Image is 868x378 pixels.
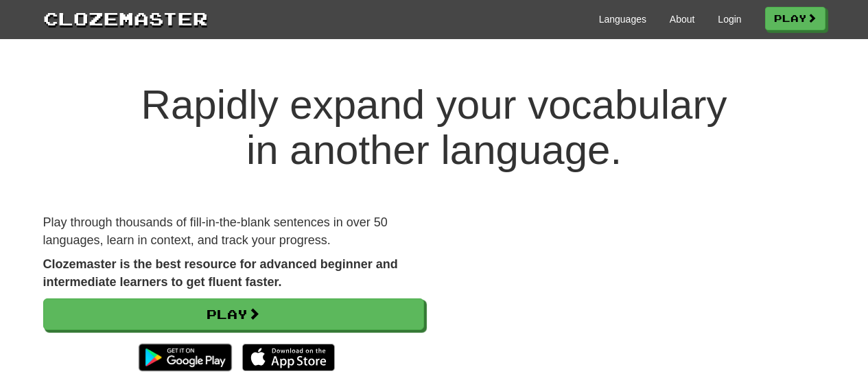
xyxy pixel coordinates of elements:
a: Login [718,12,741,26]
a: Play [765,7,825,30]
a: Clozemaster [43,5,208,31]
p: Play through thousands of fill-in-the-blank sentences in over 50 languages, learn in context, and... [43,214,424,249]
img: Get it on Google Play [132,337,238,378]
a: Play [43,298,424,330]
a: Languages [599,12,646,26]
a: About [670,12,695,26]
img: Download_on_the_App_Store_Badge_US-UK_135x40-25178aeef6eb6b83b96f5f2d004eda3bffbb37122de64afbaef7... [242,344,335,371]
strong: Clozemaster is the best resource for advanced beginner and intermediate learners to get fluent fa... [43,257,398,289]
